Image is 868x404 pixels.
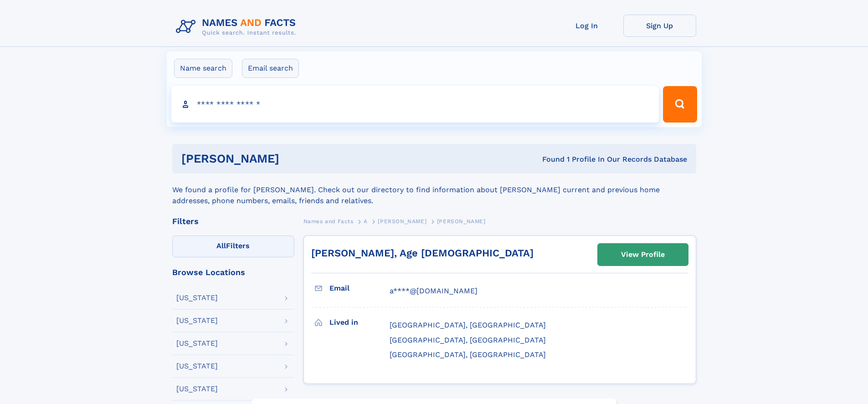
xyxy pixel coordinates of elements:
span: A [364,218,368,225]
div: Found 1 Profile In Our Records Database [411,154,687,164]
h3: Lived in [329,315,390,330]
a: View Profile [598,244,688,266]
label: Filters [172,235,294,257]
a: Sign Up [623,15,696,37]
span: [GEOGRAPHIC_DATA], [GEOGRAPHIC_DATA] [390,336,546,344]
a: Names and Facts [303,215,354,227]
div: [US_STATE] [176,317,218,324]
div: [US_STATE] [176,385,218,393]
div: View Profile [621,244,665,265]
div: [US_STATE] [176,340,218,347]
a: Log In [550,15,623,37]
span: [GEOGRAPHIC_DATA], [GEOGRAPHIC_DATA] [390,321,546,329]
div: Filters [172,217,294,225]
span: [GEOGRAPHIC_DATA], [GEOGRAPHIC_DATA] [390,350,546,359]
span: All [216,241,226,250]
input: search input [171,86,659,123]
h3: Email [329,281,390,296]
a: A [364,215,368,227]
a: [PERSON_NAME], Age [DEMOGRAPHIC_DATA] [311,247,534,259]
h1: [PERSON_NAME] [181,153,411,164]
div: [US_STATE] [176,294,218,302]
button: Search Button [663,86,697,123]
span: [PERSON_NAME] [378,218,426,225]
img: Logo Names and Facts [172,15,303,39]
div: Browse Locations [172,268,294,276]
div: [US_STATE] [176,363,218,370]
label: Email search [242,59,299,78]
a: [PERSON_NAME] [378,215,426,227]
div: We found a profile for [PERSON_NAME]. Check out our directory to find information about [PERSON_N... [172,174,696,206]
label: Name search [174,59,232,78]
span: [PERSON_NAME] [437,218,486,225]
